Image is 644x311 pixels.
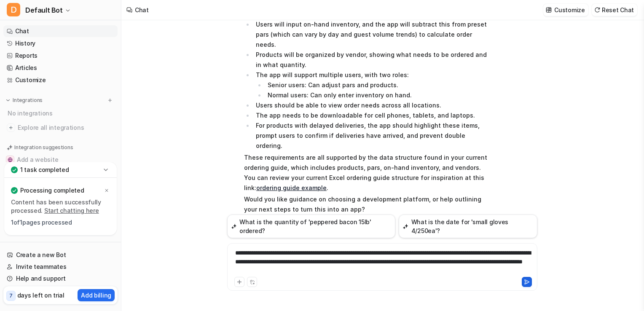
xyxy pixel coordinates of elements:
[9,292,13,300] p: 7
[3,273,118,284] a: Help and support
[3,96,45,105] button: Integrations
[253,110,491,121] li: The app needs to be downloadable for cell phones, tablets, and laptops.
[14,144,73,151] p: Integration suggestions
[554,5,585,14] p: Customize
[3,62,118,74] a: Articles
[3,50,118,62] a: Reports
[3,25,118,37] a: Chat
[13,97,43,104] p: Integrations
[256,184,327,191] a: ordering guide example
[253,19,491,50] li: Users will input on-hand inventory, and the app will subtract this from preset pars (which can va...
[135,5,149,14] div: Chat
[592,4,637,16] button: Reset Chat
[3,74,118,86] a: Customize
[7,3,20,16] span: D
[3,38,118,49] a: History
[543,4,588,16] button: Customize
[44,207,99,214] a: Start chatting here
[3,122,118,134] a: Explore all integrations
[5,97,11,103] img: expand menu
[265,90,491,100] li: Normal users: Can only enter inventory on hand.
[594,7,600,13] img: reset
[227,214,395,238] button: What is the quantity of 'peppered bacon 15lb' ordered?
[107,97,113,103] img: menu_add.svg
[7,123,15,132] img: explore all integrations
[5,106,118,120] div: No integrations
[399,214,537,238] button: What is the date for 'small gloves 4/250ea'?
[20,166,69,174] p: 1 task completed
[78,289,115,301] button: Add billing
[3,249,118,261] a: Create a new Bot
[11,198,110,215] p: Content has been successfully processed.
[253,70,491,100] li: The app will support multiple users, with two roles:
[20,186,84,195] p: Processing completed
[18,121,114,134] span: Explore all integrations
[17,291,64,300] p: days left on trial
[11,218,110,227] p: 1 of 1 pages processed
[265,80,491,90] li: Senior users: Can adjust pars and products.
[546,7,552,13] img: customize
[253,50,491,70] li: Products will be organized by vendor, showing what needs to be ordered and in what quantity.
[25,4,63,16] span: Default Bot
[253,100,491,110] li: Users should be able to view order needs across all locations.
[253,121,491,151] li: For products with delayed deliveries, the app should highlight these items, prompt users to confi...
[3,153,118,166] button: Add a websiteAdd a website
[3,261,118,273] a: Invite teammates
[244,194,491,214] p: Would you like guidance on choosing a development platform, or help outlining your next steps to ...
[81,291,111,300] p: Add billing
[244,153,491,193] p: These requirements are all supported by the data structure found in your current ordering guide, ...
[8,157,13,162] img: Add a website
